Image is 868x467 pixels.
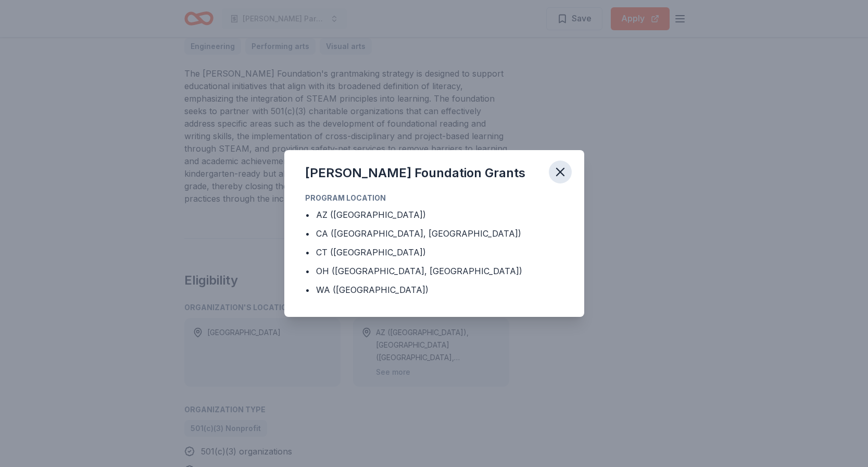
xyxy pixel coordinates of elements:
div: • [305,208,310,221]
div: Program Location [305,192,563,204]
div: • [305,284,310,296]
div: • [305,246,310,259]
div: CT ([GEOGRAPHIC_DATA]) [316,246,426,259]
div: [PERSON_NAME] Foundation Grants [305,165,525,181]
div: • [305,265,310,277]
div: WA ([GEOGRAPHIC_DATA]) [316,284,429,296]
div: OH ([GEOGRAPHIC_DATA], [GEOGRAPHIC_DATA]) [316,265,522,277]
div: CA ([GEOGRAPHIC_DATA], [GEOGRAPHIC_DATA]) [316,227,521,240]
div: AZ ([GEOGRAPHIC_DATA]) [316,208,426,221]
div: • [305,227,310,240]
